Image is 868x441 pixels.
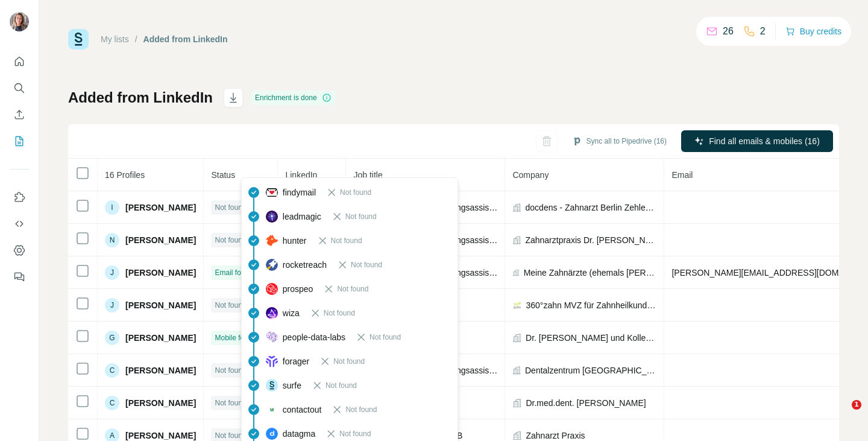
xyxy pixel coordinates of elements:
[68,88,213,107] h1: Added from LinkedIn
[215,267,253,278] span: Email found
[283,379,301,392] span: surfe
[353,170,382,180] span: Job title
[283,235,307,247] span: hunter
[325,380,357,391] span: Not found
[125,234,196,246] span: [PERSON_NAME]
[215,332,256,343] span: Mobile found
[283,259,327,271] span: rocketreach
[266,186,278,198] img: provider findymail logo
[266,211,278,223] img: provider leadmagic logo
[125,364,196,376] span: [PERSON_NAME]
[10,130,29,152] button: My lists
[524,267,657,279] span: Meine Zahnärzte (ehemals [PERSON_NAME])
[723,24,734,39] p: 26
[283,283,313,295] span: prospeo
[526,332,656,344] span: Dr. [PERSON_NAME] und Kollegen
[105,265,119,280] div: J
[215,235,246,246] span: Not found
[266,307,278,319] img: provider wiza logo
[105,170,145,180] span: 16 Profiles
[333,356,365,367] span: Not found
[125,201,196,214] span: [PERSON_NAME]
[283,404,322,416] span: contactout
[215,300,246,311] span: Not found
[105,200,119,215] div: I
[125,332,196,344] span: [PERSON_NAME]
[671,170,693,180] span: Email
[526,299,656,311] span: 360°zahn MVZ für Zahnheilkunde, Kinder- Jugendzahnheilkunde und Kieferorthopädie
[331,235,362,246] span: Not found
[10,213,29,235] button: Use Surfe API
[10,104,29,125] button: Enrich CSV
[251,90,335,105] div: Enrichment is done
[215,202,246,213] span: Not found
[105,298,119,313] div: J
[340,187,371,198] span: Not found
[852,400,861,410] span: 1
[709,135,820,147] span: Find all emails & mobiles (16)
[266,259,278,271] img: provider rocketreach logo
[266,355,278,367] img: provider forager logo
[370,332,401,343] span: Not found
[135,33,137,45] li: /
[564,132,675,150] button: Sync all to Pipedrive (16)
[211,170,235,180] span: Status
[283,428,315,440] span: datagma
[345,211,377,222] span: Not found
[143,33,228,45] div: Added from LinkedIn
[10,186,29,208] button: Use Surfe on LinkedIn
[337,284,368,294] span: Not found
[105,363,119,378] div: C
[266,331,278,342] img: provider people-data-labs logo
[125,299,196,311] span: [PERSON_NAME]
[215,398,246,408] span: Not found
[101,34,129,44] a: My lists
[324,308,355,319] span: Not found
[266,379,278,391] img: provider surfe logo
[105,396,119,410] div: C
[10,12,29,31] img: Avatar
[105,331,119,345] div: G
[10,240,29,261] button: Dashboard
[785,23,841,40] button: Buy credits
[283,355,309,367] span: forager
[351,259,382,270] span: Not found
[525,364,656,376] span: Dentalzentrum [GEOGRAPHIC_DATA]
[266,428,278,440] img: provider datagma logo
[526,201,657,214] span: docdens - Zahnarzt Berlin Zehlendorf
[105,233,119,247] div: N
[283,331,345,343] span: people-data-labs
[125,267,196,279] span: [PERSON_NAME]
[215,430,246,441] span: Not found
[512,300,522,310] img: company-logo
[68,29,89,49] img: Surfe Logo
[125,397,196,409] span: [PERSON_NAME]
[266,407,278,413] img: provider contactout logo
[526,397,646,409] span: Dr.med.dent. [PERSON_NAME]
[10,51,29,72] button: Quick start
[339,428,371,439] span: Not found
[10,266,29,288] button: Feedback
[525,234,656,246] span: Zahnarztpraxis Dr. [PERSON_NAME]
[266,235,278,246] img: provider hunter logo
[760,24,766,39] p: 2
[283,307,300,319] span: wiza
[681,130,833,152] button: Find all emails & mobiles (16)
[345,404,377,415] span: Not found
[512,170,549,180] span: Company
[827,400,856,429] iframe: Intercom live chat
[283,186,316,198] span: findymail
[285,170,317,180] span: LinkedIn
[266,283,278,295] img: provider prospeo logo
[10,77,29,99] button: Search
[283,211,321,223] span: leadmagic
[215,365,246,376] span: Not found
